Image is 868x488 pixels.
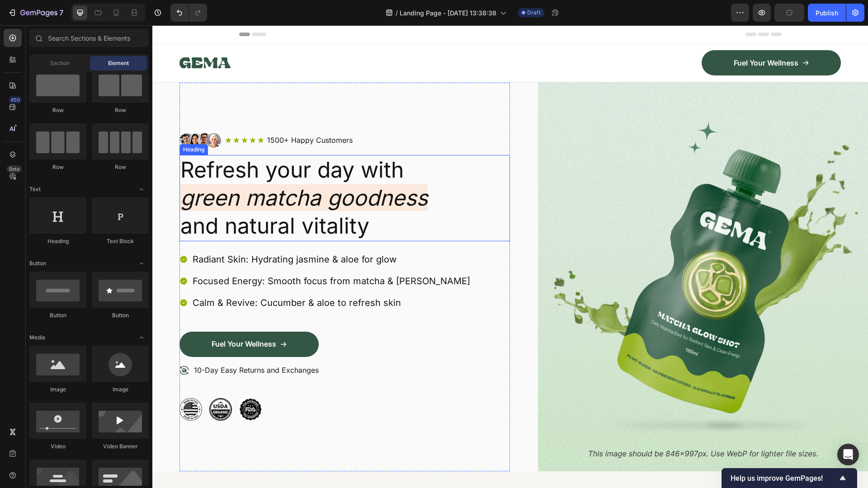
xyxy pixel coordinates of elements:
[59,7,63,18] p: 7
[59,314,124,324] p: Fuel Your Wellness
[134,182,149,197] span: Toggle open
[29,442,86,450] div: Video
[4,4,67,22] button: 7
[28,159,275,186] i: green matcha goodness
[152,25,868,488] iframe: Design area
[29,311,86,319] div: Button
[115,110,200,120] p: 1500+ Happy Customers
[92,106,149,114] div: Row
[837,444,859,465] div: Open Intercom Messenger
[27,306,166,332] a: Fuel Your Wellness
[29,163,86,171] div: Row
[9,96,22,103] div: 450
[29,259,46,267] span: Button
[92,385,149,394] div: Image
[27,130,358,216] h2: Refresh your day with and natural vitality
[134,330,149,345] span: Toggle open
[396,8,398,18] span: /
[92,237,149,245] div: Text Block
[808,4,846,22] button: Publish
[134,256,149,271] span: Toggle open
[40,228,318,240] p: Radiant Skin: Hydrating jasmine & aloe for glow
[386,57,716,446] img: gempages_432750572815254551-2e98e395-c08b-4e35-b275-de9b51b4d3a8.png
[50,59,70,67] span: Section
[170,4,207,22] div: Undo/Redo
[27,108,69,122] img: gempages_432750572815254551-354b0b53-b64f-4e13-8666-ba9611805631.png
[29,237,86,245] div: Heading
[57,373,80,395] img: gempages_432750572815254551-4b682a34-33d6-40ab-85b5-0690c07b22f6.png
[400,8,496,18] span: Landing Page - [DATE] 13:38:38
[92,442,149,450] div: Video Banner
[527,9,541,17] span: Draft
[40,250,318,262] p: Focused Energy: Smooth focus from matcha & [PERSON_NAME]
[29,120,54,128] div: Heading
[40,272,318,283] p: Calm & Revive: Cucumber & aloe to refresh skin
[29,385,86,394] div: Image
[816,8,838,18] div: Publish
[92,311,149,319] div: Button
[29,29,149,47] input: Search Sections & Elements
[581,33,646,42] p: Fuel Your Wellness
[731,473,848,483] button: Show survey - Help us improve GemPages!
[87,373,109,395] img: gempages_432750572815254551-61c25942-6fdd-48f2-b671-bfa8f4c72b4d.png
[7,165,22,173] div: Beta
[731,474,837,483] span: Help us improve GemPages!
[108,59,129,67] span: Element
[27,373,50,395] img: gempages_432750572815254551-677af688-17fc-4199-b803-fb9a7d2c22e7.png
[29,333,45,342] span: Media
[29,106,86,114] div: Row
[29,185,41,193] span: Text
[42,340,166,350] p: 10-Day Easy Returns and Exchanges
[92,163,149,171] div: Row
